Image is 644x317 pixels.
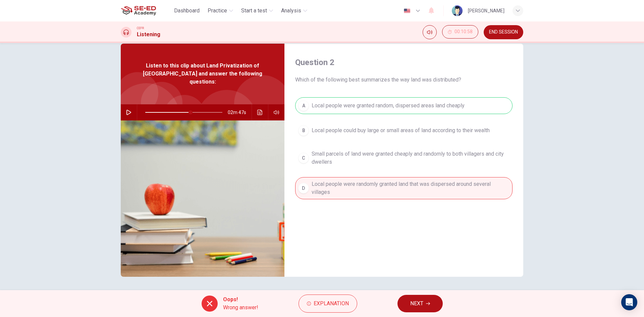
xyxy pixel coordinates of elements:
[137,26,144,31] span: CEFR
[223,296,258,304] span: Oops!
[223,304,258,312] span: Wrong answer!
[228,104,252,120] span: 02m 47s
[295,57,513,68] h4: Question 2
[278,5,310,17] button: Analysis
[295,76,513,84] span: Which of the following best summarizes the way land was distributed?
[121,4,156,17] img: SE-ED Academy logo
[143,62,263,86] span: Listen to this clip about Land Privatization of [GEOGRAPHIC_DATA] and answer the following questi...
[205,5,236,17] button: Practice
[241,7,267,15] span: Start a test
[621,294,637,310] div: Open Intercom Messenger
[238,5,276,17] button: Start a test
[403,8,411,13] img: en
[299,295,357,313] button: Explanation
[208,7,227,15] span: Practice
[171,5,202,17] button: Dashboard
[489,30,518,35] span: END SESSION
[484,25,523,39] button: END SESSION
[442,25,478,39] button: 00:10:58
[452,5,463,16] img: Profile picture
[281,7,301,15] span: Analysis
[121,120,284,277] img: Listen to this clip about Land Privatization of Armenia and answer the following questions:
[442,25,478,39] div: Hide
[174,7,200,15] span: Dashboard
[137,31,160,39] h1: Listening
[423,25,437,39] div: Mute
[121,4,171,17] a: SE-ED Academy logo
[454,29,473,35] span: 00:10:58
[397,295,443,312] button: NEXT
[468,7,504,15] div: [PERSON_NAME]
[255,104,265,120] button: Click to see the audio transcription
[410,299,423,308] span: NEXT
[314,299,349,308] span: Explanation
